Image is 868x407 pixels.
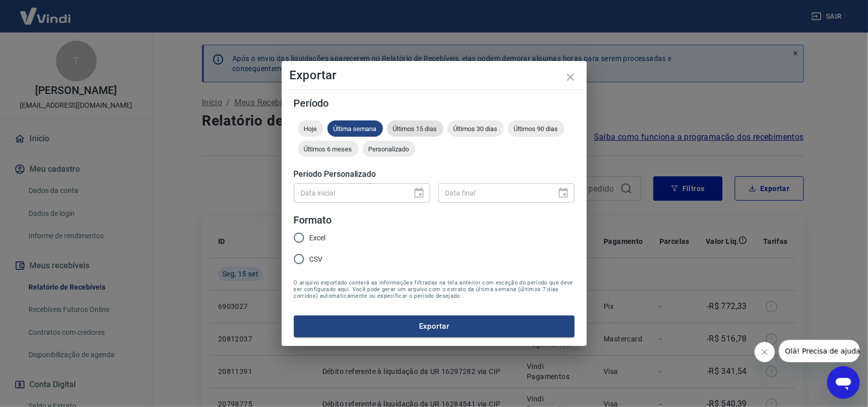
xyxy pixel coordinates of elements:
[298,141,358,157] div: Últimos 6 meses
[363,145,415,153] span: Personalizado
[290,69,579,81] h4: Exportar
[294,169,575,179] h5: Período Personalizado
[327,120,383,137] div: Última semana
[508,125,564,133] span: Últimos 90 dias
[438,183,549,202] input: DD/MM/YYYY
[294,213,332,228] legend: Formato
[447,120,504,137] div: Últimos 30 dias
[310,254,323,265] span: CSV
[779,340,860,362] iframe: Mensagem da empresa
[298,120,323,137] div: Hoje
[6,7,85,15] span: Olá! Precisa de ajuda?
[294,279,575,299] span: O arquivo exportado conterá as informações filtradas na tela anterior com exceção do período que ...
[447,125,504,133] span: Últimos 30 dias
[558,65,583,89] button: close
[294,316,575,337] button: Exportar
[755,342,775,362] iframe: Fechar mensagem
[363,141,415,157] div: Personalizado
[294,183,405,202] input: DD/MM/YYYY
[827,366,860,399] iframe: Botão para abrir a janela de mensagens
[294,98,575,108] h5: Período
[387,120,443,137] div: Últimos 15 dias
[310,233,326,243] span: Excel
[387,125,443,133] span: Últimos 15 dias
[327,125,383,133] span: Última semana
[298,125,323,133] span: Hoje
[508,120,564,137] div: Últimos 90 dias
[298,145,358,153] span: Últimos 6 meses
